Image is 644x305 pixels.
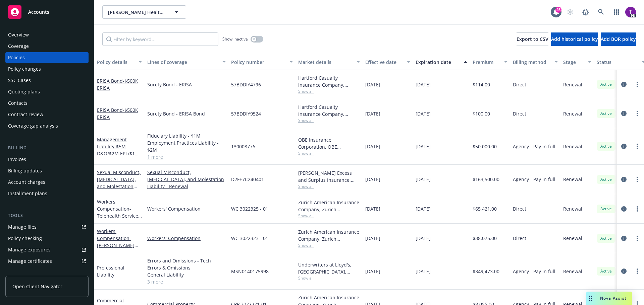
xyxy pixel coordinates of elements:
button: [PERSON_NAME] Health, Inc. [102,5,186,19]
span: [DATE] [416,143,431,150]
span: Active [599,176,613,182]
span: Show all [298,183,360,189]
span: [DATE] [365,235,380,242]
span: [DATE] [365,268,380,275]
div: Policy number [231,59,285,66]
span: 57BDDIY9524 [231,110,261,117]
span: $114.00 [473,81,490,88]
div: SSC Cases [8,75,31,86]
button: Export to CSV [517,32,548,46]
span: Direct [513,205,526,212]
div: 25 [555,7,561,13]
a: Policy checking [5,233,89,244]
div: Market details [298,59,353,66]
div: Premium [473,59,500,66]
span: MSN0140175998 [231,268,269,275]
div: Expiration date [416,59,460,66]
span: 57BDDIY4796 [231,81,261,88]
div: Manage certificates [8,256,52,266]
button: Effective date [363,54,413,70]
span: $50,000.00 [473,143,497,150]
a: Fiduciary Liability - $1M [147,132,226,139]
span: Direct [513,235,526,242]
span: Direct [513,110,526,117]
div: [PERSON_NAME] Excess and Surplus Insurance, Inc., [PERSON_NAME] Group [298,169,360,183]
button: Market details [296,54,363,70]
span: Direct [513,81,526,88]
span: [DATE] [365,110,380,117]
span: [DATE] [416,205,431,212]
a: Start snowing [563,5,577,19]
a: more [633,142,641,150]
a: Manage exposures [5,244,89,255]
div: Policy changes [8,64,41,74]
a: Professional Liability [97,264,124,278]
button: Add BOR policy [601,32,636,46]
a: General Liability [147,271,226,278]
div: Policy checking [8,233,42,244]
a: ERISA Bond [97,107,138,120]
a: Management Liability [97,136,139,164]
a: Workers' Compensation [97,199,141,233]
span: WC 3022323 - 01 [231,235,268,242]
span: [DATE] [416,110,431,117]
span: [DATE] [416,235,431,242]
span: - $5M D&O/$2M EPL/$1M FID [97,143,139,164]
div: Underwriters at Lloyd's, [GEOGRAPHIC_DATA], [PERSON_NAME] of London, CFC Underwriting, Amwins [298,261,360,275]
button: Lines of coverage [145,54,228,70]
span: 130008776 [231,143,255,150]
a: circleInformation [620,234,628,242]
a: Manage certificates [5,256,89,266]
div: Hartford Casualty Insurance Company, Hartford Insurance Group [298,103,360,118]
a: ERISA Bond [97,78,138,91]
a: Policy changes [5,64,89,74]
span: Active [599,110,613,117]
a: Switch app [610,5,623,19]
a: more [633,109,641,118]
button: Add historical policy [551,32,598,46]
button: Premium [470,54,510,70]
span: WC 3022325 - 01 [231,205,268,212]
div: Stage [563,59,584,66]
a: SSC Cases [5,75,89,86]
span: Active [599,268,613,274]
span: [DATE] [365,81,380,88]
span: - [PERSON_NAME] Health Inc [97,235,138,255]
button: Nova Assist [586,292,632,305]
a: Errors and Omissions - Tech Errors & Omissions [147,257,226,271]
div: Quoting plans [8,86,40,97]
a: Contacts [5,98,89,108]
a: more [633,267,641,275]
span: Add historical policy [551,36,598,42]
span: [DATE] [416,268,431,275]
a: more [633,234,641,242]
a: Employment Practices Liability - $2M [147,139,226,153]
span: Accounts [28,9,49,15]
a: circleInformation [620,80,628,88]
div: Zurich American Insurance Company, Zurich Insurance Group [298,228,360,242]
span: [DATE] [416,176,431,183]
span: Renewal [563,176,582,183]
span: Active [599,235,613,241]
span: [DATE] [365,176,380,183]
span: Open Client Navigator [12,283,62,290]
span: Active [599,81,613,87]
span: Show all [298,275,360,281]
a: Manage claims [5,267,89,278]
span: Active [599,206,613,212]
div: Status [597,59,638,66]
input: Filter by keyword... [102,32,218,46]
button: Policy details [94,54,145,70]
div: Manage files [8,222,37,232]
a: more [633,80,641,88]
button: Policy number [228,54,296,70]
div: Lines of coverage [147,59,218,66]
span: Show all [298,118,360,123]
a: Report a Bug [579,5,592,19]
div: Invoices [8,154,26,165]
span: Show inactive [222,36,248,42]
a: Contract review [5,109,89,120]
span: [PERSON_NAME] Health, Inc. [108,9,166,16]
a: more [633,175,641,183]
span: $100.00 [473,110,490,117]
